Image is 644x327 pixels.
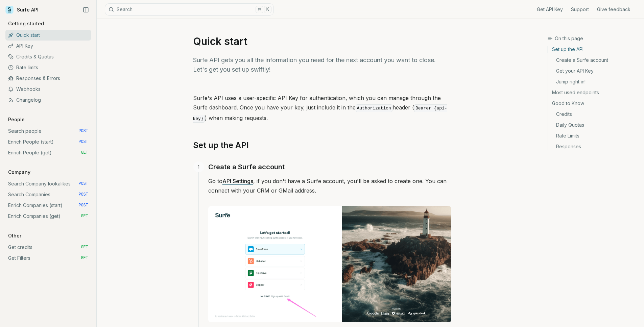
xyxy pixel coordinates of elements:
[5,253,91,263] a: Get Filters GET
[5,41,91,51] a: API Key
[256,6,263,13] kbd: ⌘
[78,203,88,208] span: POST
[5,211,91,222] a: Enrich Companies (get) GET
[81,255,88,261] span: GET
[537,6,563,13] a: Get API Key
[193,55,451,74] p: Surfe API gets you all the information you need for the next account you want to close. Let's get...
[597,6,630,13] a: Give feedback
[548,66,639,76] a: Get your API Key
[208,206,451,322] img: Image
[105,3,274,16] button: Search⌘K
[548,46,639,55] a: Set up the API
[5,62,91,73] a: Rate limits
[5,73,91,84] a: Responses & Errors
[5,84,91,95] a: Webhooks
[5,95,91,105] a: Changelog
[548,130,639,141] a: Rate Limits
[548,76,639,87] a: Jump right in!
[81,5,91,15] button: Collapse Sidebar
[5,5,39,15] a: Surfe API
[5,200,91,211] a: Enrich Companies (start) POST
[193,35,451,47] h1: Quick start
[548,87,639,98] a: Most used endpoints
[5,126,91,136] a: Search people POST
[548,55,639,66] a: Create a Surfe account
[547,35,639,42] h3: On this page
[5,189,91,200] a: Search Companies POST
[78,128,88,134] span: POST
[193,93,451,124] p: Surfe's API uses a user-specific API Key for authentication, which you can manage through the Sur...
[222,178,253,184] a: API Settings
[5,232,24,239] p: Other
[264,6,271,13] kbd: K
[193,140,249,151] a: Set up the API
[571,6,589,13] a: Support
[5,51,91,62] a: Credits & Quotas
[356,104,392,112] code: Authorization
[81,150,88,155] span: GET
[548,109,639,120] a: Credits
[5,30,91,41] a: Quick start
[81,213,88,219] span: GET
[208,161,285,172] a: Create a Surfe account
[208,176,451,195] p: Go to , if you don't have a Surfe account, you'll be asked to create one. You can connect with yo...
[548,141,639,150] a: Responses
[548,120,639,130] a: Daily Quotas
[5,136,91,147] a: Enrich People (start) POST
[81,245,88,250] span: GET
[548,98,639,109] a: Good to Know
[5,116,27,123] p: People
[78,192,88,197] span: POST
[5,242,91,253] a: Get credits GET
[5,20,47,27] p: Getting started
[5,169,33,176] p: Company
[5,178,91,189] a: Search Company lookalikes POST
[78,181,88,186] span: POST
[78,139,88,145] span: POST
[5,147,91,158] a: Enrich People (get) GET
